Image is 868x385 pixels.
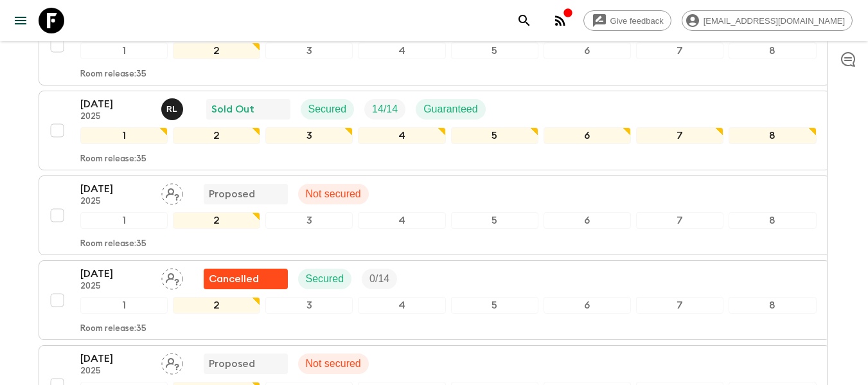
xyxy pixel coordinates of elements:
[80,96,151,112] p: [DATE]
[80,197,151,207] p: 2025
[636,212,723,229] div: 7
[358,297,445,314] div: 4
[451,212,538,229] div: 5
[166,104,177,114] p: R L
[211,102,254,117] p: Sold Out
[209,186,255,202] p: Proposed
[544,42,631,59] div: 6
[423,102,478,117] p: Guaranteed
[696,16,852,26] span: [EMAIL_ADDRESS][DOMAIN_NAME]
[636,42,723,59] div: 7
[173,297,260,314] div: 2
[451,42,538,59] div: 5
[372,102,398,117] p: 14 / 14
[209,356,255,372] p: Proposed
[265,212,353,229] div: 3
[636,127,723,144] div: 7
[209,271,259,287] p: Cancelled
[729,127,816,144] div: 8
[39,6,830,85] button: [DATE]2025Assign pack leaderProposedNot secured12345678Room release:35
[39,175,830,255] button: [DATE]2025Assign pack leaderProposedNot secured12345678Room release:35
[358,212,445,229] div: 4
[301,99,355,120] div: Secured
[265,42,353,59] div: 3
[298,354,369,374] div: Not secured
[544,297,631,314] div: 6
[308,102,347,117] p: Secured
[729,42,816,59] div: 8
[80,366,151,377] p: 2025
[603,16,671,26] span: Give feedback
[544,212,631,229] div: 6
[80,351,151,366] p: [DATE]
[80,324,146,334] p: Room release: 35
[511,8,537,33] button: search adventures
[204,269,288,289] div: Flash Pack cancellation
[729,297,816,314] div: 8
[80,42,168,59] div: 1
[161,187,183,197] span: Assign pack leader
[451,297,538,314] div: 5
[80,239,146,249] p: Room release: 35
[636,297,723,314] div: 7
[306,356,361,372] p: Not secured
[80,181,151,197] p: [DATE]
[173,212,260,229] div: 2
[583,10,671,31] a: Give feedback
[80,127,168,144] div: 1
[39,260,830,340] button: [DATE]2025Assign pack leaderFlash Pack cancellationSecuredTrip Fill12345678Room release:35
[80,112,151,122] p: 2025
[173,127,260,144] div: 2
[173,42,260,59] div: 2
[298,269,352,289] div: Secured
[161,102,186,112] span: Ryan Lependy
[80,69,146,80] p: Room release: 35
[544,127,631,144] div: 6
[80,154,146,165] p: Room release: 35
[80,266,151,282] p: [DATE]
[364,99,405,120] div: Trip Fill
[161,98,186,120] button: RL
[306,186,361,202] p: Not secured
[358,42,445,59] div: 4
[298,184,369,204] div: Not secured
[358,127,445,144] div: 4
[161,357,183,367] span: Assign pack leader
[369,271,389,287] p: 0 / 14
[451,127,538,144] div: 5
[362,269,397,289] div: Trip Fill
[80,282,151,292] p: 2025
[306,271,344,287] p: Secured
[8,8,33,33] button: menu
[39,91,830,170] button: [DATE]2025Ryan LependySold OutSecuredTrip FillGuaranteed12345678Room release:35
[80,297,168,314] div: 1
[80,212,168,229] div: 1
[265,127,353,144] div: 3
[161,272,183,282] span: Assign pack leader
[729,212,816,229] div: 8
[682,10,853,31] div: [EMAIL_ADDRESS][DOMAIN_NAME]
[265,297,353,314] div: 3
